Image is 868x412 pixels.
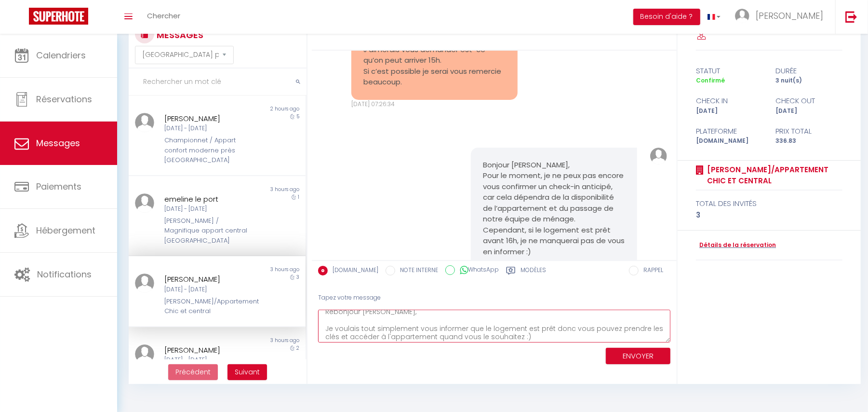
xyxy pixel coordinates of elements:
input: Rechercher un mot clé [129,69,307,96]
div: [PERSON_NAME] [164,344,255,356]
div: [PERSON_NAME]/Appartement Chic et central [164,297,255,316]
div: [DATE] [769,107,849,116]
pre: Bonjour, J’aimerais vous demander est-ce qu’on peut arriver 15h. Si c’est possible je serai vous ... [363,33,506,88]
div: statut [690,65,769,77]
img: ... [135,193,154,213]
div: [DATE] [690,107,769,116]
div: [DOMAIN_NAME] [690,137,769,146]
div: [DATE] - [DATE] [164,124,255,133]
button: ENVOYER [606,348,670,365]
span: [PERSON_NAME] [756,10,823,22]
div: total des invités [696,198,842,209]
label: [DOMAIN_NAME] [328,266,378,276]
span: 5 [296,113,299,120]
span: Chercher [147,11,180,21]
div: [DATE] 07:26:34 [351,100,518,109]
img: ... [650,148,668,165]
h3: MESSAGES [154,24,203,46]
span: Notifications [37,268,92,280]
span: Précédent [175,367,211,377]
div: [PERSON_NAME] [164,274,255,285]
label: Modèles [521,266,546,278]
div: emeline le port [164,193,255,205]
span: 1 [298,193,299,201]
img: ... [735,9,749,23]
div: [PERSON_NAME] [164,113,255,124]
div: [DATE] - [DATE] [164,356,255,365]
div: [PERSON_NAME] / Magnifique appart central [GEOGRAPHIC_DATA] [164,216,255,246]
button: Next [227,364,267,381]
span: Réservations [36,93,92,105]
div: 2 hours ago [217,105,305,113]
div: Tapez votre message [318,286,670,310]
img: ... [135,274,154,293]
img: logout [845,11,857,23]
label: WhatsApp [455,265,499,276]
div: 3 nuit(s) [769,76,849,85]
div: 3 hours ago [217,337,305,344]
div: durée [769,65,849,77]
a: [PERSON_NAME]/Appartement Chic et central [704,164,842,187]
div: check in [690,95,769,107]
label: RAPPEL [639,266,663,276]
span: Calendriers [36,49,86,61]
div: [DATE] - [DATE] [164,205,255,214]
img: Super Booking [29,8,88,25]
div: Plateforme [690,125,769,137]
div: 336.83 [769,137,849,146]
img: ... [135,113,154,132]
pre: Bonjour [PERSON_NAME], Pour le moment, je ne peux pas encore vous confirmer un check-in anticipé,... [483,160,626,290]
span: Suivant [235,367,260,377]
span: Confirmé [696,76,725,84]
div: 3 [696,209,842,221]
button: Besoin d'aide ? [633,9,700,25]
span: Hébergement [36,224,95,236]
span: Messages [36,137,80,149]
div: Championnet / Appart confort moderne près [GEOGRAPHIC_DATA] [164,136,255,165]
div: Prix total [769,125,849,137]
div: [DATE] - [DATE] [164,285,255,294]
button: Previous [168,364,218,381]
span: Paiements [36,180,81,192]
div: check out [769,95,849,107]
span: 3 [296,274,299,281]
a: Détails de la réservation [696,241,776,250]
label: NOTE INTERNE [395,266,438,276]
span: 2 [296,344,299,352]
img: ... [135,344,154,364]
div: 3 hours ago [217,266,305,274]
div: 3 hours ago [217,186,305,193]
